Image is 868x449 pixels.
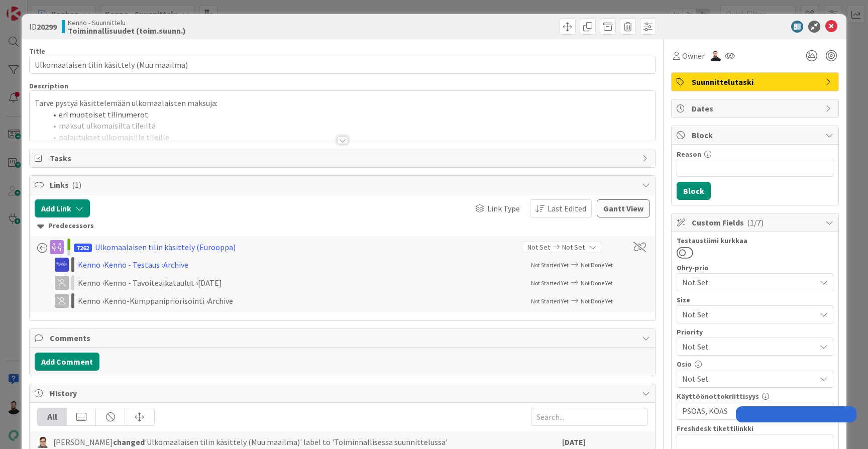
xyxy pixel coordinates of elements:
[72,180,81,190] span: ( 1 )
[47,109,650,121] li: eri muotoiset tilinumerot
[677,425,833,432] div: Freshdesk tikettilinkki
[50,179,637,191] span: Links
[677,264,833,271] div: Ohry-prio
[527,242,550,253] span: Not Set
[50,152,637,164] span: Tasks
[677,296,833,303] div: Size
[531,279,569,287] span: Not Started Yet
[597,199,650,217] button: Gantt View
[562,242,585,253] span: Not Set
[682,405,816,417] span: PSOAS, KOAS
[35,97,650,109] p: Tarve pystyä käsittelemään ulkomaalaisten maksuja:
[50,387,637,399] span: History
[78,259,339,271] div: Kenno › Kenno - Testaus › Archive
[113,437,145,447] b: changed
[35,199,90,217] button: Add Link
[37,437,48,448] img: SM
[35,353,99,371] button: Add Comment
[29,81,68,90] span: Description
[38,408,67,425] div: All
[74,244,92,252] span: 7262
[29,47,45,56] label: Title
[37,22,57,32] b: 20299
[95,241,236,253] div: Ulkomaalaisen tilin käsittely (Eurooppa)
[677,182,711,200] button: Block
[581,279,613,287] span: Not Done Yet
[55,258,69,272] img: RS
[531,297,569,305] span: Not Started Yet
[78,295,339,307] div: Kenno › Kenno-Kumppanipriorisointi › Archive
[68,19,186,27] span: Kenno - Suunnittelu
[548,202,586,214] span: Last Edited
[37,220,647,232] div: Predecessors
[29,56,656,74] input: type card name here...
[50,332,637,344] span: Comments
[68,27,186,35] b: Toiminnallisuudet (toim.suunn.)
[747,217,764,228] span: ( 1/7 )
[78,277,339,289] div: Kenno › Kenno - Tavoiteaikataulut › [DATE]
[682,373,816,385] span: Not Set
[682,50,705,62] span: Owner
[531,408,647,426] input: Search...
[692,129,820,141] span: Block
[29,21,57,33] span: ID
[677,393,833,400] div: Käyttöönottokriittisyys
[677,237,833,244] div: Testaustiimi kurkkaa
[562,437,586,447] b: [DATE]
[487,202,520,214] span: Link Type
[692,76,820,88] span: Suunnittelutaski
[530,199,592,217] button: Last Edited
[682,275,811,289] span: Not Set
[581,261,613,269] span: Not Done Yet
[692,102,820,115] span: Dates
[692,216,820,229] span: Custom Fields
[531,261,569,269] span: Not Started Yet
[682,307,811,321] span: Not Set
[682,340,811,354] span: Not Set
[581,297,613,305] span: Not Done Yet
[677,361,833,368] div: Osio
[710,50,721,61] img: TK
[677,150,701,159] label: Reason
[677,328,833,335] div: Priority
